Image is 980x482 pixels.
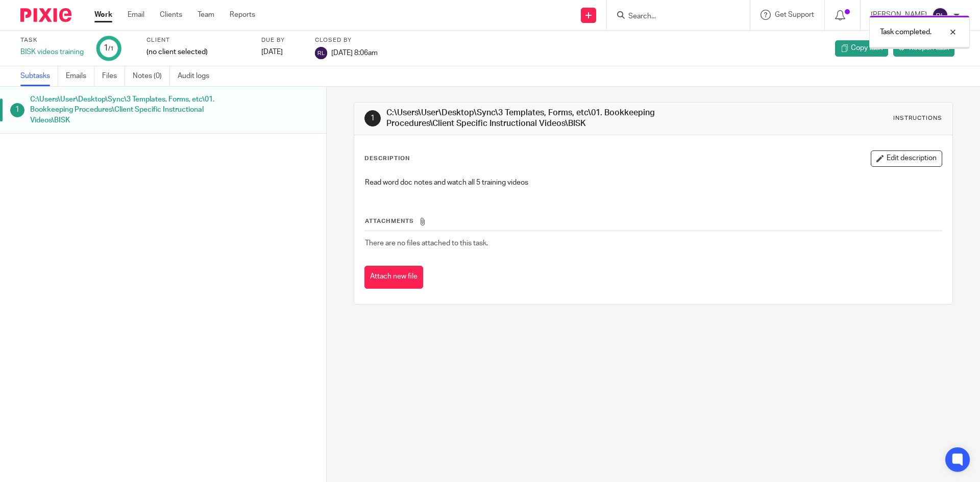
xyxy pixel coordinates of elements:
img: svg%3E [315,47,327,59]
a: Reports [230,10,255,20]
div: 1 [104,42,114,54]
p: Read word doc notes and watch all 5 training videos [365,177,941,188]
a: Subtasks [20,66,58,86]
label: Closed by [315,36,378,44]
h1: C:\Users\User\Desktop\Sync\3 Templates, Forms, etc\01. Bookkeeping Procedures\Client Specific Ins... [386,108,675,130]
button: Attach new file [364,266,423,289]
img: Pixie [20,8,71,22]
div: 1 [10,103,24,117]
h1: C:\Users\User\Desktop\Sync\3 Templates, Forms, etc\01. Bookkeeping Procedures\Client Specific Ins... [30,92,221,128]
a: Audit logs [178,66,217,86]
label: Task [20,36,84,44]
div: BISK videos training [20,47,84,57]
div: Instructions [893,114,942,122]
a: Emails [66,66,94,86]
a: Work [94,10,112,20]
a: Team [198,10,214,20]
a: Files [102,66,125,86]
label: Client [146,36,249,44]
span: [DATE] 8:06am [331,49,378,56]
p: Description [364,155,410,163]
a: Notes (0) [133,66,170,86]
div: [DATE] [261,47,302,57]
p: Task completed. [880,27,932,37]
small: /1 [108,46,114,52]
span: There are no files attached to this task. [365,240,488,247]
div: 1 [364,110,381,126]
a: Clients [160,10,182,20]
img: svg%3E [932,7,948,23]
a: Email [128,10,144,20]
button: Edit description [871,150,942,167]
span: (no client selected) [146,47,208,57]
span: Attachments [365,218,414,224]
label: Due by [261,36,302,44]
